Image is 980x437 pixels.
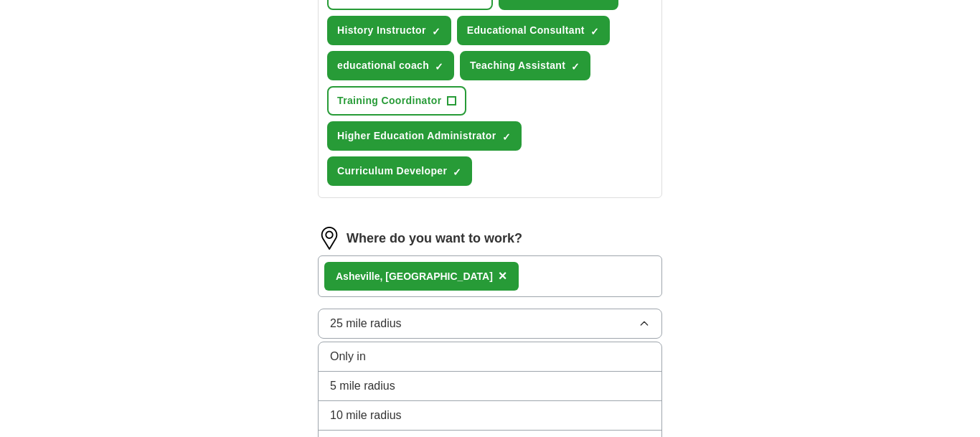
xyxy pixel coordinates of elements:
strong: Ashev [336,271,366,282]
button: 25 mile radius [318,309,662,339]
span: ✓ [571,61,580,72]
button: educational coach✓ [327,51,454,80]
button: Higher Education Administrator✓ [327,121,522,151]
img: location.png [318,227,341,250]
span: History Instructor [337,23,426,38]
span: Only in [330,348,366,365]
span: Higher Education Administrator [337,128,496,144]
span: 5 mile radius [330,377,395,395]
span: ✓ [453,166,461,178]
button: Educational Consultant✓ [457,16,610,45]
span: 25 mile radius [330,315,402,332]
span: 10 mile radius [330,407,402,424]
label: Where do you want to work? [347,229,522,248]
span: ✓ [590,26,599,37]
span: Teaching Assistant [470,58,565,73]
div: ille, [GEOGRAPHIC_DATA] [336,269,493,284]
button: × [499,266,507,287]
span: Training Coordinator [337,93,441,108]
span: ✓ [432,26,440,37]
button: Teaching Assistant✓ [460,51,590,80]
span: educational coach [337,58,429,73]
button: Training Coordinator [327,86,466,116]
span: Curriculum Developer [337,164,447,179]
span: × [499,268,507,283]
button: History Instructor✓ [327,16,451,45]
span: ✓ [502,131,511,143]
span: Educational Consultant [467,23,585,38]
button: Curriculum Developer✓ [327,156,472,186]
span: ✓ [435,61,443,72]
